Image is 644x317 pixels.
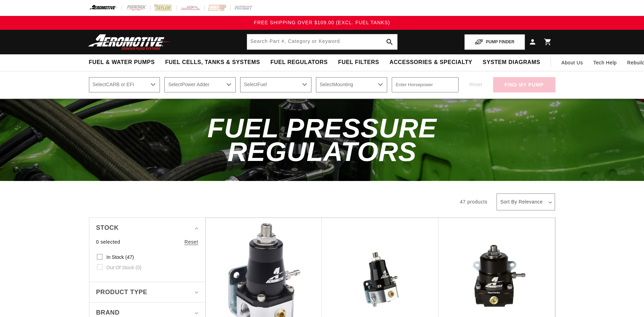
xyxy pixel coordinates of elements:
span: Out of stock (0) [107,264,142,271]
summary: System Diagrams [478,54,545,71]
span: 47 products [460,199,488,205]
summary: Fuel Filters [333,54,384,71]
span: Stock [96,223,119,233]
summary: Product type (0 selected) [96,282,198,302]
img: Aeromotive [86,34,173,50]
summary: Fuel & Water Pumps [84,54,160,71]
span: Fuel Pressure Regulators [207,113,436,167]
span: Tech Help [593,59,617,66]
span: System Diagrams [483,59,540,66]
span: Fuel Regulators [270,59,327,66]
summary: Tech Help [588,54,622,71]
a: About Us [556,54,588,71]
span: Fuel Filters [338,59,379,66]
button: PUMP FINDER [464,34,525,50]
span: 0 selected [96,238,120,246]
input: Enter Horsepower [392,77,459,92]
input: Search by Part Number, Category or Keyword [247,34,397,49]
span: Product type [96,287,147,297]
span: Fuel Cells, Tanks & Systems [165,59,260,66]
summary: Fuel Regulators [265,54,333,71]
summary: Accessories & Specialty [384,54,478,71]
select: Power Adder [164,77,236,92]
select: CARB or EFI [89,77,160,92]
summary: Stock (0 selected) [96,218,198,238]
select: Mounting [316,77,387,92]
span: Accessories & Specialty [390,59,472,66]
button: search button [382,34,397,49]
summary: Fuel Cells, Tanks & Systems [160,54,265,71]
span: About Us [561,60,583,65]
span: FREE SHIPPING OVER $109.00 (EXCL. FUEL TANKS) [254,20,390,25]
span: Fuel & Water Pumps [89,59,155,66]
select: Fuel [240,77,311,92]
a: Reset [184,238,198,246]
span: In stock (47) [107,254,134,260]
